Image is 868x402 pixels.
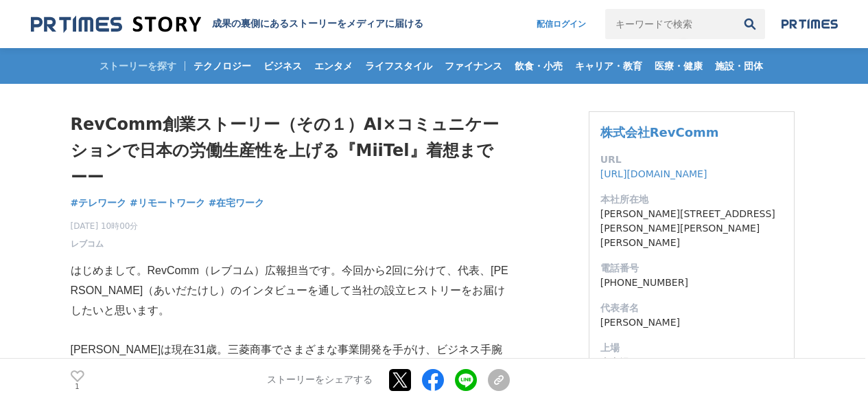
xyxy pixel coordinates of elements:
span: キャリア・教育 [570,60,648,72]
span: 飲食・小売 [509,60,568,72]
button: 検索 [735,9,765,39]
a: ライフスタイル [360,48,438,84]
dt: 本社所在地 [600,192,783,207]
a: 株式会社RevComm [600,125,719,139]
a: 配信ログイン [523,9,600,39]
span: #リモートワーク [130,197,205,209]
h1: RevComm創業ストーリー（その１）AI×コミュニケーションで日本の労働生産性を上げる『MiiTel』着想までーー [71,111,510,190]
p: [PERSON_NAME]は現在31歳。三菱商事でさまざまな事業開発を手がけ、ビジネス手腕を磨いたのち起業。その経緯とAI搭載型クラウドIP電話「MiiTel（ミーテル）」というプロダクトを着想... [71,340,510,399]
a: 施設・団体 [709,48,769,84]
span: テクノロジー [188,60,257,72]
a: ビジネス [258,48,307,84]
a: レブコム [71,238,104,250]
dt: 上場 [600,341,783,355]
a: キャリア・教育 [570,48,648,84]
a: テクノロジー [188,48,257,84]
span: 施設・団体 [709,60,769,72]
dd: [PERSON_NAME][STREET_ADDRESS][PERSON_NAME][PERSON_NAME][PERSON_NAME] [600,207,783,250]
a: #在宅ワーク [209,196,265,210]
a: エンタメ [309,48,358,84]
p: ストーリーをシェアする [267,375,373,387]
dt: 代表者名 [600,301,783,315]
dt: URL [600,153,783,167]
p: はじめまして。RevComm（レブコム）広報担当です。今回から2回に分けて、代表、[PERSON_NAME]（あいだたけし）のインタビューを通して当社の設立ヒストリーをお届けしたいと思います。 [71,261,510,320]
span: ビジネス [258,60,307,72]
input: キーワードで検索 [605,9,735,39]
span: #在宅ワーク [209,197,265,209]
a: 飲食・小売 [509,48,568,84]
img: prtimes [782,19,838,30]
dd: 未上場 [600,355,783,370]
span: 医療・健康 [649,60,708,72]
h2: 成果の裏側にあるストーリーをメディアに届ける [212,18,423,30]
span: エンタメ [309,60,358,72]
span: ライフスタイル [360,60,438,72]
span: [DATE] 10時00分 [71,220,139,232]
dd: [PHONE_NUMBER] [600,276,783,290]
a: 医療・健康 [649,48,708,84]
p: 1 [71,383,84,390]
span: ファイナンス [439,60,508,72]
dd: [PERSON_NAME] [600,315,783,330]
a: ファイナンス [439,48,508,84]
img: 成果の裏側にあるストーリーをメディアに届ける [31,15,201,34]
a: [URL][DOMAIN_NAME] [600,168,707,179]
a: 成果の裏側にあるストーリーをメディアに届ける 成果の裏側にあるストーリーをメディアに届ける [31,15,423,34]
a: #テレワーク [71,196,127,210]
span: #テレワーク [71,197,127,209]
dt: 電話番号 [600,261,783,276]
a: #リモートワーク [130,196,205,210]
